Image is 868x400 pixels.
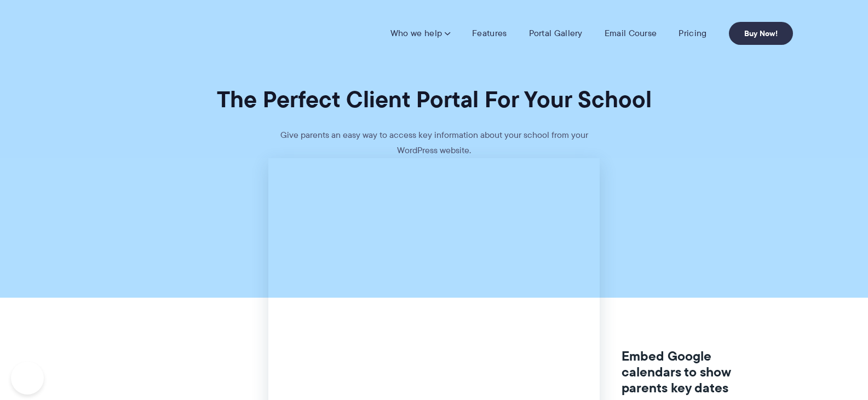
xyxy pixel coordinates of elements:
a: Buy Now! [729,22,793,45]
iframe: Toggle Customer Support [11,362,44,395]
a: Email Course [605,28,657,39]
a: Portal Gallery [529,28,583,39]
p: Give parents an easy way to access key information about your school from your WordPress website. [270,127,599,158]
a: Who we help [390,28,450,39]
a: Pricing [679,28,706,39]
h3: Embed Google calendars to show parents key dates [622,349,741,396]
a: Features [472,28,507,39]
